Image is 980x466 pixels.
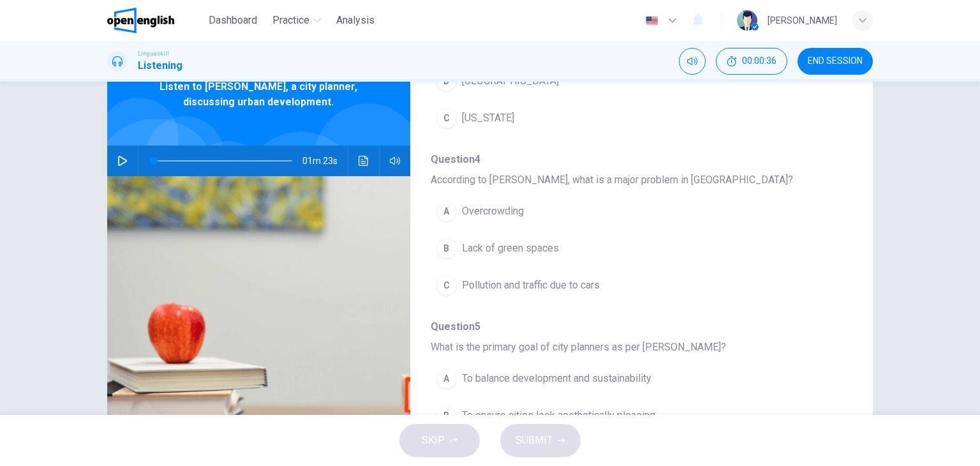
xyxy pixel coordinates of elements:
div: C [436,108,457,128]
div: B [436,238,457,259]
div: [PERSON_NAME] [768,13,837,28]
span: [US_STATE] [462,110,514,126]
div: Hide [716,48,787,75]
span: To ensure cities look aesthetically pleasing [462,408,655,423]
button: Practice [267,9,326,32]
button: ATo balance development and sustainability [431,363,786,395]
button: Click to see the audio transcription [353,146,374,176]
span: Analysis [336,13,375,28]
span: Dashboard [209,13,257,28]
span: Linguaskill [138,49,169,58]
span: 00:00:36 [742,56,776,66]
span: Overcrowding [462,204,524,219]
img: OpenEnglish logo [107,8,174,33]
span: Question 5 [431,319,832,334]
button: C[US_STATE] [431,102,786,134]
span: 01m 23s [302,146,348,176]
button: AOvercrowding [431,195,786,227]
div: A [436,201,457,222]
div: C [436,275,457,296]
button: BTo ensure cities look aesthetically pleasing [431,400,786,432]
button: Analysis [331,9,380,32]
span: END SESSION [808,56,863,66]
div: B [436,405,457,426]
img: Profile picture [737,10,757,31]
button: BLack of green spaces [431,232,786,264]
span: According to [PERSON_NAME], what is a major problem in [GEOGRAPHIC_DATA]? [431,172,832,188]
div: A [436,368,457,389]
span: Practice [272,13,309,28]
span: Question 4 [431,152,832,167]
span: To balance development and sustainability [462,371,651,386]
button: CPollution and traffic due to cars [431,269,786,301]
span: What is the primary goal of city planners as per [PERSON_NAME]? [431,340,832,355]
span: Pollution and traffic due to cars [462,278,600,293]
span: Lack of green spaces [462,241,559,256]
button: END SESSION [798,48,873,75]
button: Dashboard [204,9,262,32]
img: en [644,16,660,26]
div: Mute [679,48,706,75]
button: 00:00:36 [716,48,787,75]
h1: Listening [138,58,182,73]
a: OpenEnglish logo [107,8,204,33]
span: Listen to [PERSON_NAME], a city planner, discussing urban development. [149,79,369,110]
